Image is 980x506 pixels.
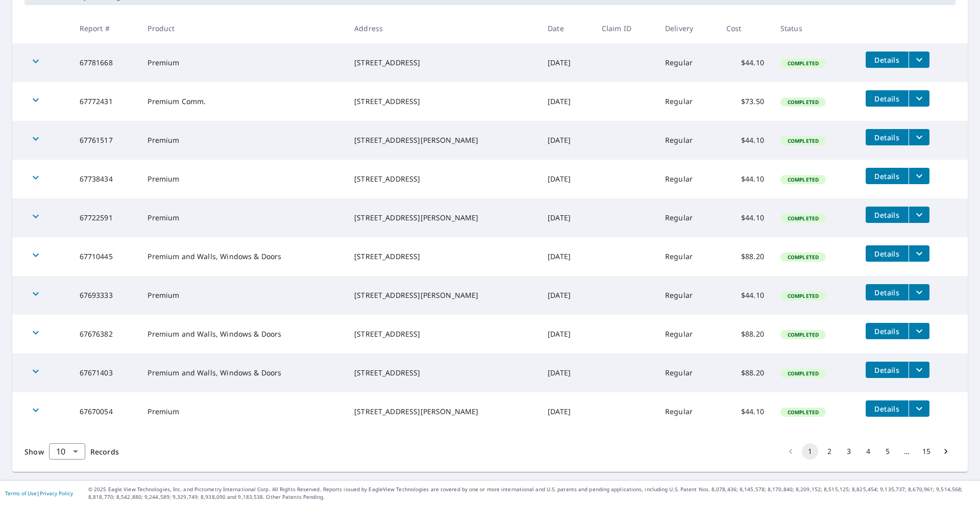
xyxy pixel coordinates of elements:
a: Privacy Policy [40,490,73,497]
p: © 2025 Eagle View Technologies, Inc. and Pictometry International Corp. All Rights Reserved. Repo... [88,486,975,501]
span: Completed [781,176,825,183]
td: 67670054 [71,392,140,431]
a: Terms of Use [5,490,37,497]
button: Go to next page [938,443,954,460]
span: Show [24,447,44,457]
td: Premium Comm. [139,82,346,121]
td: [DATE] [540,392,594,431]
button: filesDropdownBtn-67693333 [909,284,929,300]
button: detailsBtn-67676382 [866,323,909,339]
td: 67693333 [71,276,140,315]
td: $44.10 [718,198,772,237]
th: Product [139,13,346,43]
button: filesDropdownBtn-67671403 [909,362,929,378]
button: detailsBtn-67670054 [866,400,909,417]
div: Show 10 records [49,443,85,460]
button: Go to page 3 [841,443,857,460]
button: filesDropdownBtn-67738434 [909,168,929,184]
div: [STREET_ADDRESS] [354,368,531,378]
td: Regular [657,237,718,276]
button: Go to page 2 [821,443,838,460]
button: filesDropdownBtn-67722591 [909,207,929,223]
button: detailsBtn-67722591 [866,207,909,223]
button: filesDropdownBtn-67761517 [909,129,929,145]
div: [STREET_ADDRESS] [354,251,531,262]
td: 67738434 [71,160,140,198]
span: Details [872,210,902,220]
span: Details [872,326,902,336]
td: Regular [657,198,718,237]
span: Completed [781,331,825,338]
td: $44.10 [718,160,772,198]
td: $88.20 [718,353,772,392]
td: $73.50 [718,82,772,121]
button: Go to page 15 [918,443,935,460]
th: Delivery [657,13,718,43]
td: [DATE] [540,160,594,198]
th: Cost [718,13,772,43]
div: [STREET_ADDRESS] [354,58,531,68]
td: [DATE] [540,237,594,276]
span: Details [872,55,902,65]
th: Report # [71,13,140,43]
span: Completed [781,292,825,299]
td: Premium and Walls, Windows & Doors [139,315,346,353]
button: filesDropdownBtn-67676382 [909,323,929,339]
td: Premium and Walls, Windows & Doors [139,237,346,276]
td: 67722591 [71,198,140,237]
p: | [5,490,73,496]
button: detailsBtn-67710445 [866,245,909,262]
td: $44.10 [718,121,772,160]
div: [STREET_ADDRESS][PERSON_NAME] [354,135,531,145]
td: Premium [139,121,346,160]
span: Details [872,171,902,181]
td: [DATE] [540,276,594,315]
span: Completed [781,60,825,67]
button: detailsBtn-67781668 [866,52,909,68]
td: $44.10 [718,392,772,431]
button: Go to page 5 [879,443,896,460]
td: [DATE] [540,43,594,82]
td: Regular [657,160,718,198]
td: 67671403 [71,353,140,392]
button: detailsBtn-67738434 [866,168,909,184]
td: 67710445 [71,237,140,276]
span: Details [872,404,902,414]
nav: pagination navigation [781,443,955,460]
span: Details [872,365,902,375]
td: $44.10 [718,276,772,315]
span: Completed [781,137,825,144]
span: Completed [781,215,825,222]
span: Details [872,133,902,142]
span: Completed [781,254,825,261]
td: Premium and Walls, Windows & Doors [139,353,346,392]
button: detailsBtn-67761517 [866,129,909,145]
span: Details [872,94,902,104]
td: $88.20 [718,315,772,353]
span: Records [90,447,119,457]
td: [DATE] [540,121,594,160]
span: Completed [781,370,825,377]
td: Regular [657,315,718,353]
button: detailsBtn-67671403 [866,362,909,378]
div: [STREET_ADDRESS][PERSON_NAME] [354,407,531,417]
div: [STREET_ADDRESS][PERSON_NAME] [354,290,531,300]
td: 67676382 [71,315,140,353]
td: 67772431 [71,82,140,121]
th: Claim ID [594,13,657,43]
td: [DATE] [540,315,594,353]
th: Address [346,13,540,43]
td: Regular [657,121,718,160]
button: detailsBtn-67693333 [866,284,909,300]
div: … [899,446,915,457]
td: 67761517 [71,121,140,160]
td: Regular [657,392,718,431]
button: Go to page 4 [860,443,876,460]
div: 10 [49,437,85,466]
td: [DATE] [540,198,594,237]
span: Completed [781,98,825,106]
td: [DATE] [540,353,594,392]
span: Completed [781,409,825,416]
td: Regular [657,82,718,121]
td: $88.20 [718,237,772,276]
